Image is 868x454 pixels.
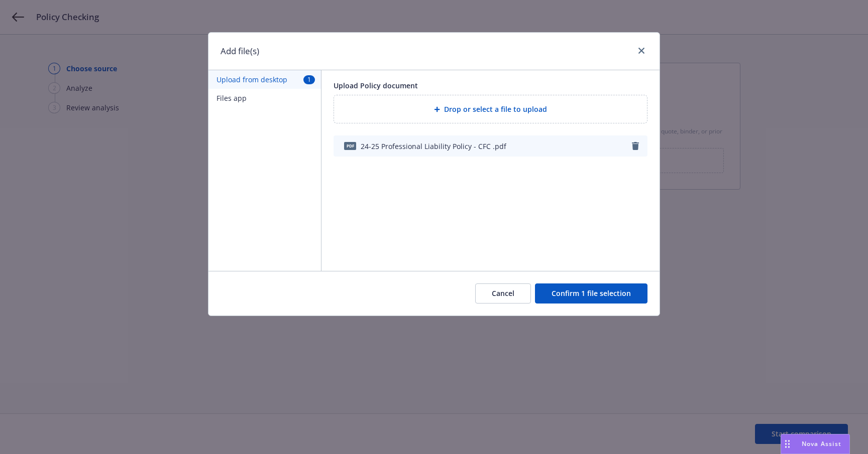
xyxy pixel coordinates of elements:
[221,45,259,58] h1: Add file(s)
[303,75,315,84] span: 1
[334,95,647,123] div: Drop or select a file to upload
[444,104,547,114] span: Drop or select a file to upload
[208,89,321,107] button: Files app
[635,45,647,57] a: close
[344,142,356,149] span: pdf
[781,434,850,454] button: Nova Assist
[781,434,794,453] div: Drag to move
[475,283,531,304] button: Cancel
[334,80,647,91] div: Upload Policy document
[535,283,647,304] button: Confirm 1 file selection
[208,70,321,89] button: Upload from desktop1
[361,141,506,152] span: 24-25 Professional Liability Policy - CFC .pdf
[802,439,841,448] span: Nova Assist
